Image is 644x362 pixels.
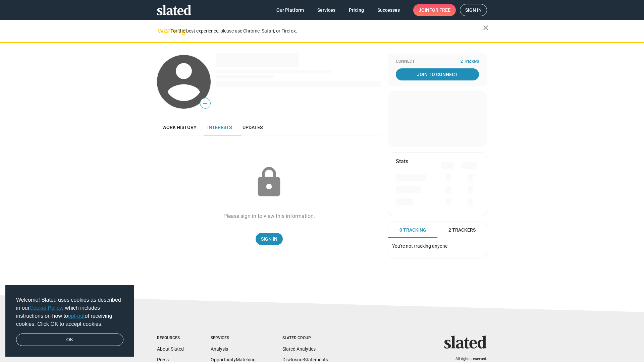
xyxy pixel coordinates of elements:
a: Sign in [460,4,487,16]
a: Work history [157,119,202,135]
mat-icon: warning [158,26,166,35]
span: Interests [207,125,232,130]
span: Welcome! Slated uses cookies as described in our , which includes instructions on how to of recei... [16,296,123,328]
div: For the best experience, please use Chrome, Safari, or Firefox. [170,26,483,36]
a: opt-out [68,313,85,319]
div: Slated Group [282,336,328,341]
a: dismiss cookie message [16,334,123,346]
a: Our Platform [271,4,309,16]
a: Sign In [256,233,283,245]
span: You're not tracking anyone [392,243,447,249]
span: 0 Tracking [399,227,426,233]
a: Successes [372,4,405,16]
a: Pricing [343,4,369,16]
span: 2 Trackers [448,227,476,233]
a: Cookie Policy [30,305,62,311]
mat-card-title: Stats [396,158,408,165]
a: Analysis [211,346,228,352]
mat-icon: lock [252,166,286,199]
div: Please sign in to view this information. [223,213,315,220]
span: Sign In [261,233,277,245]
a: Joinfor free [413,4,456,16]
a: Interests [202,119,237,135]
div: Connect [396,59,479,64]
span: Updates [243,125,263,130]
span: Work history [162,125,197,130]
div: Resources [157,336,184,341]
span: 2 Trackers [461,59,479,64]
span: Join To Connect [397,68,478,80]
a: Updates [237,119,268,135]
span: Successes [377,4,400,16]
span: for free [429,4,450,16]
mat-icon: close [482,24,490,32]
span: Our Platform [276,4,304,16]
span: Pricing [349,4,364,16]
div: cookieconsent [5,285,134,357]
a: Join To Connect [396,68,479,80]
span: Sign in [465,4,482,16]
div: Services [211,336,256,341]
a: About Slated [157,346,184,352]
a: Slated Analytics [282,346,316,352]
a: Services [312,4,341,16]
span: Join [419,4,450,16]
span: — [200,99,210,108]
span: Services [317,4,335,16]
